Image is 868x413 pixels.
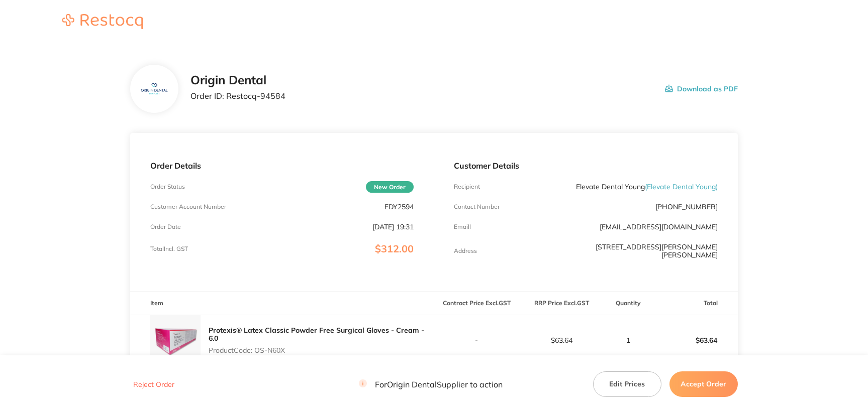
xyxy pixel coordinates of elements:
[434,292,519,315] th: Contract Price Excl. GST
[655,203,718,211] p: [PHONE_NUMBER]
[520,336,604,344] p: $63.64
[434,336,518,344] p: -
[150,223,181,230] p: Order Date
[150,203,226,210] p: Customer Account Number
[665,73,738,104] button: Download as PDF
[190,73,285,87] h2: Origin Dental
[209,346,434,354] p: Product Code: OS-N60X
[669,371,738,396] button: Accept Order
[190,91,285,100] p: Order ID: Restocq- 94584
[150,315,201,365] img: Mmh2b3V2NA
[542,243,718,259] p: [STREET_ADDRESS][PERSON_NAME][PERSON_NAME]
[209,326,424,343] a: Protexis® Latex Classic Powder Free Surgical Gloves - Cream - 6.0
[138,73,170,105] img: YzF0MTI4NA
[150,183,185,190] p: Order Status
[375,242,414,255] span: $312.00
[454,223,471,230] p: Emaill
[150,245,188,252] p: Total Incl. GST
[454,183,480,190] p: Recipient
[454,161,717,170] p: Customer Details
[52,14,153,31] a: Restocq logo
[150,161,414,170] p: Order Details
[366,181,414,193] span: New Order
[372,223,414,231] p: [DATE] 19:31
[576,183,718,191] p: Elevate Dental Young
[600,222,718,231] a: [EMAIL_ADDRESS][DOMAIN_NAME]
[130,380,177,389] button: Reject Order
[384,203,414,211] p: EDY2594
[645,182,718,191] span: ( Elevate Dental Young )
[130,292,434,315] th: Item
[593,371,661,396] button: Edit Prices
[653,328,737,352] p: $63.64
[454,203,500,210] p: Contact Number
[52,14,153,29] img: Restocq logo
[454,247,477,254] p: Address
[359,379,503,389] p: For Origin Dental Supplier to action
[653,292,738,315] th: Total
[604,292,653,315] th: Quantity
[605,336,652,344] p: 1
[519,292,604,315] th: RRP Price Excl. GST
